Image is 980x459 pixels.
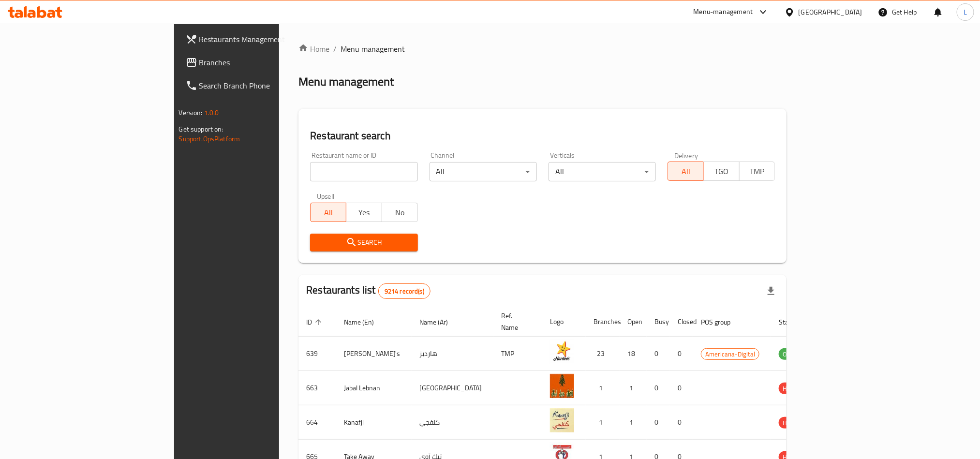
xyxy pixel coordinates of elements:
[341,43,405,55] span: Menu management
[379,287,430,296] span: 9214 record(s)
[586,307,620,337] th: Branches
[779,383,808,394] div: HIDDEN
[620,307,647,337] th: Open
[350,206,378,220] span: Yes
[318,237,410,249] span: Search
[310,234,417,252] button: Search
[346,203,382,222] button: Yes
[298,43,787,55] nav: breadcrumb
[493,337,542,371] td: TMP
[779,316,810,328] span: Status
[779,417,808,429] div: HIDDEN
[586,405,620,440] td: 1
[779,417,808,429] span: HIDDEN
[314,206,342,220] span: All
[779,349,802,360] span: OPEN
[964,7,967,17] span: L
[542,307,586,337] th: Logo
[298,74,394,89] h2: Menu management
[178,74,338,97] a: Search Branch Phone
[620,405,647,440] td: 1
[672,164,700,178] span: All
[179,123,223,135] span: Get support on:
[336,337,412,371] td: [PERSON_NAME]'s
[336,405,412,440] td: Kanafji
[739,162,775,181] button: TMP
[647,307,670,337] th: Busy
[743,164,772,178] span: TMP
[199,57,330,68] span: Branches
[310,203,346,222] button: All
[703,162,740,181] button: TGO
[344,316,386,328] span: Name (En)
[549,162,656,181] div: All
[670,307,693,337] th: Closed
[501,310,531,333] span: Ref. Name
[378,283,431,299] div: Total records count
[306,316,325,328] span: ID
[674,152,698,159] label: Delivery
[412,337,493,371] td: هارديز
[550,340,574,364] img: Hardee's
[668,162,704,181] button: All
[336,371,412,405] td: Jabal Lebnan
[670,405,693,440] td: 0
[586,337,620,371] td: 23
[310,129,775,143] h2: Restaurant search
[179,133,240,145] a: Support.OpsPlatform
[670,371,693,405] td: 0
[419,316,460,328] span: Name (Ar)
[386,206,414,220] span: No
[779,383,808,394] span: HIDDEN
[310,162,417,181] input: Search for restaurant name or ID..
[199,80,330,91] span: Search Branch Phone
[204,106,219,119] span: 1.0.0
[670,337,693,371] td: 0
[620,371,647,405] td: 1
[647,337,670,371] td: 0
[694,6,753,18] div: Menu-management
[799,7,862,17] div: [GEOGRAPHIC_DATA]
[178,28,338,51] a: Restaurants Management
[620,337,647,371] td: 18
[306,283,431,299] h2: Restaurants list
[550,408,574,432] img: Kanafji
[430,162,537,181] div: All
[586,371,620,405] td: 1
[412,405,493,440] td: كنفجي
[382,203,418,222] button: No
[708,164,736,178] span: TGO
[701,316,743,328] span: POS group
[199,33,330,45] span: Restaurants Management
[647,405,670,440] td: 0
[759,280,783,303] div: Export file
[647,371,670,405] td: 0
[178,51,338,74] a: Branches
[317,193,335,200] label: Upsell
[550,374,574,398] img: Jabal Lebnan
[701,349,759,360] span: Americana-Digital
[412,371,493,405] td: [GEOGRAPHIC_DATA]
[179,106,203,119] span: Version:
